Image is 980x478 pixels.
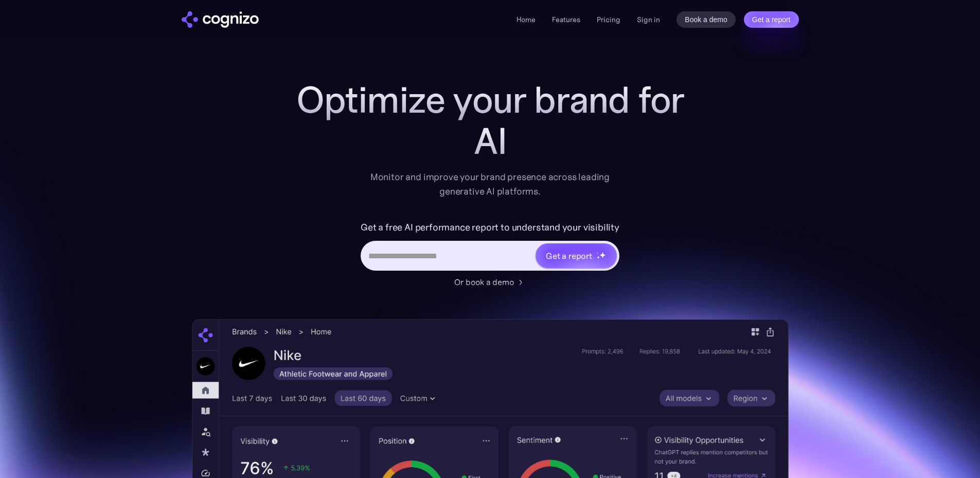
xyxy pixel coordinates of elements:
[676,11,736,28] a: Book a demo
[284,120,696,162] div: AI
[284,79,696,120] h1: Optimize your brand for
[599,252,606,258] img: star
[552,15,580,24] a: Features
[361,219,619,271] form: Hero URL Input Form
[597,252,598,254] img: star
[597,15,620,24] a: Pricing
[182,11,259,28] a: home
[361,219,619,236] label: Get a free AI performance report to understand your visibility
[744,11,799,28] a: Get a report
[454,276,514,288] div: Or book a demo
[534,242,618,269] a: Get a reportstarstarstar
[516,15,536,24] a: Home
[454,276,526,288] a: Or book a demo
[364,170,617,199] div: Monitor and improve your brand presence across leading generative AI platforms.
[182,11,259,28] img: cognizo logo
[637,13,660,26] a: Sign in
[597,256,600,259] img: star
[546,250,592,262] div: Get a report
